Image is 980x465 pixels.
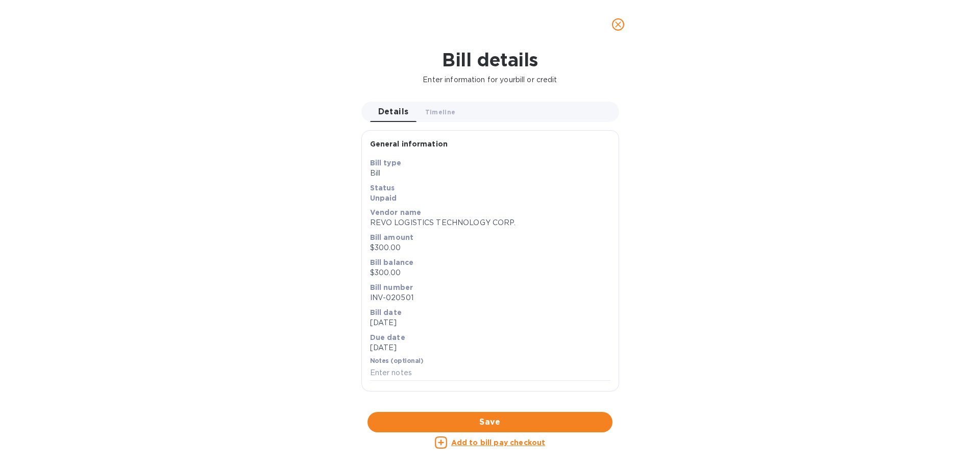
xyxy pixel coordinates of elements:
p: $300.00 [370,267,610,278]
b: Bill date [370,308,402,316]
button: close [606,12,630,37]
input: Enter notes [370,365,610,381]
b: Bill balance [370,258,414,266]
span: Timeline [425,107,456,117]
p: INV-020501 [370,292,610,303]
b: Status [370,184,395,192]
p: Unpaid [370,193,610,203]
span: Details [378,105,409,119]
p: Bill [370,168,610,179]
b: Bill type [370,159,401,167]
b: General information [370,140,448,148]
u: Add to bill pay checkout [451,438,546,447]
p: Enter information for your bill or credit [8,75,972,85]
button: Save [367,412,612,432]
p: [DATE] [370,317,610,328]
b: Vendor name [370,208,422,216]
label: Notes (optional) [370,358,424,364]
b: Bill number [370,283,413,291]
p: REVO LOGISTICS TECHNOLOGY CORP. [370,217,610,228]
h1: Bill details [8,49,972,70]
p: [DATE] [370,342,610,353]
span: Save [376,416,604,428]
p: $300.00 [370,242,610,253]
b: Bill amount [370,233,414,241]
b: Due date [370,333,405,341]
